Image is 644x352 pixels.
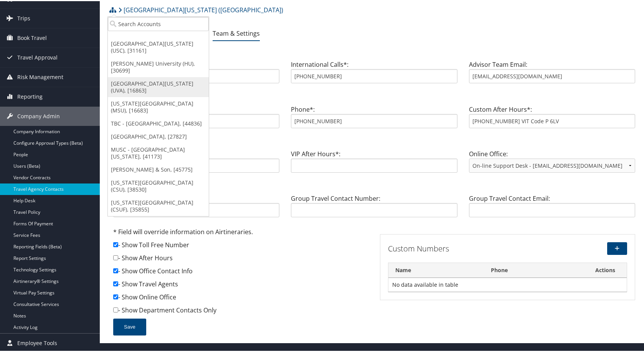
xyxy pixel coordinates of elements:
a: [GEOGRAPHIC_DATA][US_STATE] (USC), [31161] [108,36,209,56]
div: Online Office: [463,148,641,178]
th: Actions: activate to sort column ascending [583,262,627,277]
td: No data available in table [388,277,627,291]
span: Reporting [17,86,43,105]
span: Book Travel [17,27,47,46]
a: Team & Settings [213,28,260,36]
div: Group Travel Contact Number: [285,193,463,222]
th: Name: activate to sort column descending [388,262,484,277]
h3: Advisor Team [107,45,641,56]
h3: Custom Numbers [388,242,545,253]
div: VIP After Hours*: [285,148,463,178]
h3: Group Travel Contact [107,179,641,190]
a: [PERSON_NAME] & Son, [45775] [108,162,209,175]
a: TBC - [GEOGRAPHIC_DATA], [44836] [108,116,209,129]
div: Advisor Team Email: [463,59,641,88]
span: Risk Management [17,66,63,86]
span: Travel Approval [17,47,58,66]
div: - Show Office Contact Info [113,265,368,278]
div: - Show Department Contacts Only [113,304,368,317]
div: Custom After Hours*: [463,104,641,133]
span: Company Admin [17,106,60,125]
div: Phone*: [285,104,463,133]
div: Group Travel Contact Email: [463,193,641,222]
h3: VIP [107,134,641,145]
a: [GEOGRAPHIC_DATA], [27827] [108,129,209,142]
span: Trips [17,8,30,27]
a: [GEOGRAPHIC_DATA][US_STATE] (UVA), [16863] [108,76,209,96]
div: - Show Toll Free Number [113,239,368,252]
div: International Calls*: [285,59,463,88]
div: - Show Online Office [113,291,368,304]
div: - Show Travel Agents [113,278,368,291]
a: [US_STATE][GEOGRAPHIC_DATA] (CSUF), [35855] [108,195,209,215]
a: [US_STATE][GEOGRAPHIC_DATA] (CSU), [38530] [108,175,209,195]
a: [PERSON_NAME] University (HU), [30699] [108,56,209,76]
span: Employee Tools [17,332,57,352]
input: Search Accounts [108,16,209,30]
div: * Field will override information on Airtineraries. [113,226,368,239]
button: Save [113,317,146,334]
a: [US_STATE][GEOGRAPHIC_DATA] (MSU), [16683] [108,96,209,116]
a: MUSC - [GEOGRAPHIC_DATA][US_STATE], [41173] [108,142,209,162]
h3: Custom Contact [107,90,641,101]
div: - Show After Hours [113,252,368,265]
a: [GEOGRAPHIC_DATA][US_STATE] ([GEOGRAPHIC_DATA]) [118,1,283,17]
th: Phone: activate to sort column ascending [484,262,583,277]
